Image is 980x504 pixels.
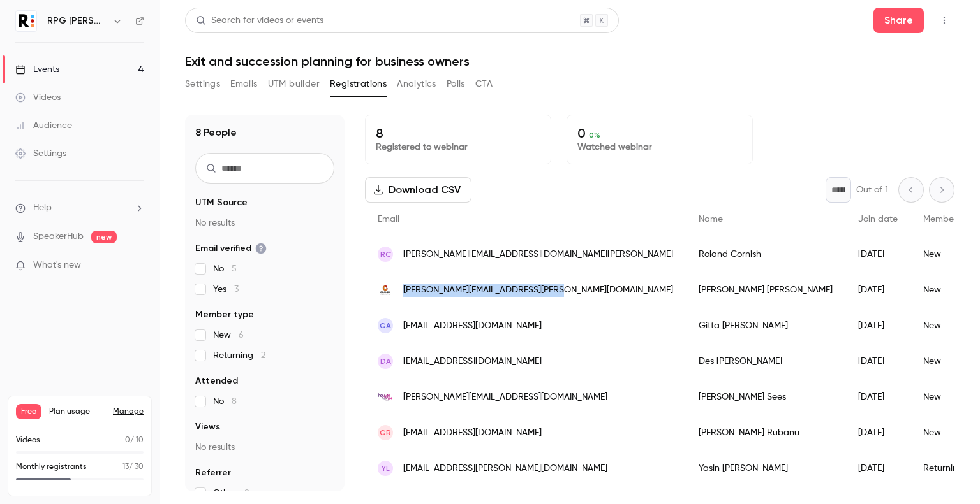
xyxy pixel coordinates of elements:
span: 3 [234,285,239,294]
div: [PERSON_NAME] [PERSON_NAME] [686,272,845,308]
span: [EMAIL_ADDRESS][PERSON_NAME][DOMAIN_NAME] [403,462,607,475]
div: [DATE] [845,272,910,308]
div: [DATE] [845,379,910,415]
div: [DATE] [845,343,910,379]
span: [EMAIL_ADDRESS][DOMAIN_NAME] [403,355,542,368]
span: 13 [122,463,129,471]
span: YL [382,463,390,474]
button: Registrations [330,74,387,94]
span: RC [380,248,391,260]
span: What's new [33,259,81,272]
span: Free [16,404,41,419]
span: 5 [232,264,237,273]
p: Watched webinar [577,141,742,154]
span: 8 [232,397,237,406]
span: [EMAIL_ADDRESS][DOMAIN_NAME] [403,319,542,333]
span: Views [195,421,220,433]
div: Settings [15,147,66,160]
div: Events [15,63,59,76]
span: [EMAIL_ADDRESS][DOMAIN_NAME] [403,426,542,440]
span: GA [380,320,391,331]
span: No [213,395,237,408]
button: Download CSV [365,177,471,203]
a: SpeakerHub [33,230,84,243]
section: facet-groups [195,196,334,500]
div: [PERSON_NAME] Rubanu [686,415,845,450]
span: 8 [244,489,249,498]
span: Name [699,215,723,224]
span: [PERSON_NAME][EMAIL_ADDRESS][DOMAIN_NAME][PERSON_NAME] [403,248,673,261]
span: No [213,263,237,275]
span: Returning [213,349,265,362]
span: Email [378,215,399,224]
span: Join date [858,215,898,224]
span: DA [380,356,391,367]
span: Yes [213,283,239,296]
p: Out of 1 [856,184,888,196]
div: Gitta [PERSON_NAME] [686,308,845,343]
h1: 8 People [195,125,237,140]
p: No results [195,441,334,454]
span: 6 [239,331,244,340]
p: Registered to webinar [376,141,540,154]
div: [DATE] [845,308,910,343]
p: 0 [577,126,742,141]
h6: RPG [PERSON_NAME] [PERSON_NAME] LLP [47,15,107,27]
div: [PERSON_NAME] Sees [686,379,845,415]
img: orandatherapeutics.com [378,282,393,298]
p: Monthly registrants [16,461,87,473]
div: Videos [15,91,61,104]
button: Settings [185,74,220,94]
button: Share [873,8,924,33]
span: [PERSON_NAME][EMAIL_ADDRESS][DOMAIN_NAME] [403,391,607,404]
span: Other [213,487,249,500]
a: Manage [113,407,144,417]
h1: Exit and succession planning for business owners [185,54,954,69]
div: Search for videos or events [196,14,323,27]
span: Email verified [195,242,267,255]
span: Plan usage [49,407,105,417]
iframe: Noticeable Trigger [129,260,144,271]
p: 8 [376,126,540,141]
span: Attended [195,375,238,387]
button: CTA [475,74,493,94]
p: Videos [16,435,40,446]
div: Yasin [PERSON_NAME] [686,450,845,486]
span: 0 [125,436,130,444]
span: 0 % [589,131,600,140]
div: Audience [15,119,72,132]
span: GR [380,427,391,438]
span: Member type [195,308,254,321]
div: [DATE] [845,236,910,272]
li: help-dropdown-opener [15,201,144,215]
div: [DATE] [845,450,910,486]
span: UTM Source [195,196,248,209]
span: 2 [261,351,265,360]
button: Emails [230,74,257,94]
span: New [213,329,244,342]
button: Polls [447,74,465,94]
span: [PERSON_NAME][EMAIL_ADDRESS][PERSON_NAME][DOMAIN_NAME] [403,284,673,297]
div: Des [PERSON_NAME] [686,343,845,379]
p: / 30 [122,461,144,473]
span: Help [33,201,52,215]
img: hoxtonmix.com [378,389,393,405]
img: RPG Crouch Chapman LLP [16,11,36,31]
div: [DATE] [845,415,910,450]
button: UTM builder [268,74,320,94]
div: Roland Cornish [686,236,845,272]
span: Member type [923,215,978,224]
button: Analytics [397,74,436,94]
p: / 10 [125,435,144,446]
p: No results [195,217,334,229]
span: new [91,231,117,243]
span: Referrer [195,466,231,479]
